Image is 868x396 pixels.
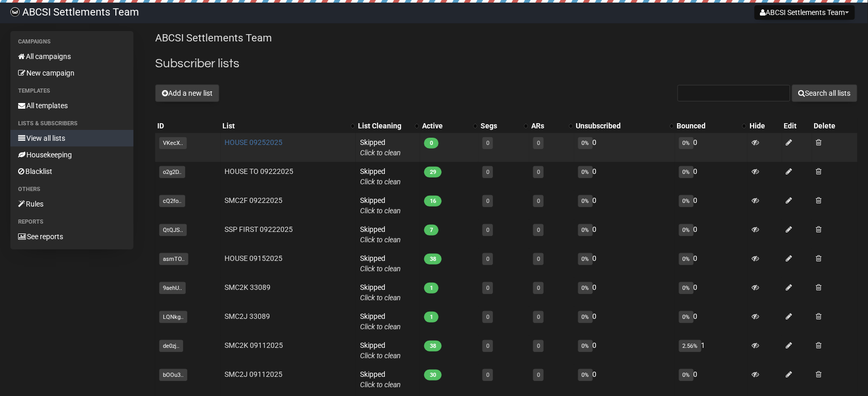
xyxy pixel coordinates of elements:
[360,370,401,389] span: Skipped
[10,97,133,114] a: All templates
[578,311,593,323] span: 0%
[360,341,401,360] span: Skipped
[159,195,185,207] span: cQ2fo..
[159,253,188,265] span: asmTO..
[10,85,133,97] li: Templates
[420,119,478,133] th: Active: No sort applied, activate to apply an ascending sort
[486,227,489,233] a: 0
[578,224,593,236] span: 0%
[360,351,401,360] a: Click to clean
[675,191,748,220] td: 0
[360,167,401,186] span: Skipped
[537,198,540,204] a: 0
[486,198,489,204] a: 0
[679,340,701,352] span: 2.56%
[360,254,401,273] span: Skipped
[360,312,401,331] span: Skipped
[159,137,187,149] span: VKecX..
[578,282,593,294] span: 0%
[225,254,283,262] a: HOUSE 09152025
[675,249,748,278] td: 0
[679,253,694,265] span: 0%
[360,149,401,157] a: Click to clean
[356,119,420,133] th: List Cleaning: No sort applied, activate to apply an ascending sort
[675,133,748,162] td: 0
[537,372,540,378] a: 0
[155,54,858,73] h2: Subscriber lists
[358,121,410,131] div: List Cleaning
[675,119,748,133] th: Bounced: No sort applied, activate to apply an ascending sort
[225,196,283,204] a: SMC2F 09222025
[792,84,858,102] button: Search all lists
[360,380,401,389] a: Click to clean
[537,314,540,320] a: 0
[360,138,401,157] span: Skipped
[578,340,593,352] span: 0%
[157,121,219,131] div: ID
[574,191,675,220] td: 0
[578,369,593,381] span: 0%
[155,31,858,45] p: ABCSI Settlements Team
[679,195,694,207] span: 0%
[675,336,748,365] td: 1
[486,140,489,146] a: 0
[10,163,133,180] a: Blacklist
[531,121,563,131] div: ARs
[537,140,540,146] a: 0
[360,196,401,215] span: Skipped
[576,121,665,131] div: Unsubscribed
[225,341,283,349] a: SMC2K 09112025
[10,118,133,130] li: Lists & subscribers
[360,225,401,244] span: Skipped
[10,196,133,212] a: Rules
[679,282,694,294] span: 0%
[225,138,283,146] a: HOUSE 09252025
[221,119,356,133] th: List: No sort applied, activate to apply an ascending sort
[755,5,855,20] button: ABCSI Settlements Team
[486,285,489,291] a: 0
[225,167,294,175] a: HOUSE TO 09222025
[486,372,489,378] a: 0
[159,224,187,236] span: QtQJS..
[679,224,694,236] span: 0%
[675,162,748,191] td: 0
[574,278,675,307] td: 0
[574,220,675,249] td: 0
[424,196,442,207] span: 16
[537,343,540,349] a: 0
[159,166,185,178] span: o2g2D..
[679,311,694,323] span: 0%
[782,119,812,133] th: Edit: No sort applied, sorting is disabled
[675,278,748,307] td: 0
[10,48,133,65] a: All campaigns
[10,183,133,196] li: Others
[360,283,401,302] span: Skipped
[424,225,439,236] span: 7
[486,256,489,262] a: 0
[424,341,442,351] span: 38
[486,314,489,320] a: 0
[481,121,519,131] div: Segs
[424,312,439,322] span: 1
[424,254,442,265] span: 38
[10,36,133,48] li: Campaigns
[537,256,540,262] a: 0
[578,253,593,265] span: 0%
[225,283,271,291] a: SMC2K 33089
[574,307,675,336] td: 0
[424,370,442,380] span: 30
[360,265,401,273] a: Click to clean
[159,340,183,352] span: de0zj..
[679,166,694,178] span: 0%
[155,84,219,102] button: Add a new list
[537,227,540,233] a: 0
[574,249,675,278] td: 0
[675,307,748,336] td: 0
[360,178,401,186] a: Click to clean
[529,119,574,133] th: ARs: No sort applied, activate to apply an ascending sort
[478,119,529,133] th: Segs: No sort applied, activate to apply an ascending sort
[574,365,675,394] td: 0
[679,369,694,381] span: 0%
[360,322,401,331] a: Click to clean
[578,166,593,178] span: 0%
